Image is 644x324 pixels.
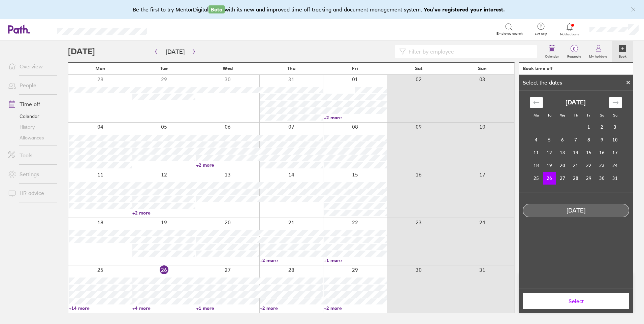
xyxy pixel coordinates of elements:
td: Tuesday, August 12, 2025 [543,146,556,159]
label: Book [615,53,631,59]
a: +2 more [196,162,259,168]
div: [DATE] [523,207,629,214]
a: Notifications [559,22,581,36]
span: Beta [208,5,225,13]
td: Monday, August 25, 2025 [530,172,543,185]
small: We [560,113,565,118]
div: Search [165,26,183,32]
label: Requests [563,53,585,59]
span: Wed [223,66,233,71]
td: Wednesday, August 27, 2025 [556,172,569,185]
label: Calendar [541,53,563,59]
span: Get help [530,32,552,36]
b: You've registered your interest. [424,6,505,13]
span: Notifications [559,32,581,36]
small: Th [574,113,578,118]
span: Thu [287,66,295,71]
div: Move backward to switch to the previous month. [530,97,543,108]
td: Wednesday, August 13, 2025 [556,146,569,159]
label: My holidays [585,53,612,59]
td: Saturday, August 23, 2025 [595,159,609,172]
small: Tu [547,113,551,118]
td: Sunday, August 3, 2025 [609,121,622,133]
input: Filter by employee [406,45,533,58]
a: +2 more [260,305,323,311]
div: Move forward to switch to the next month. [609,97,622,108]
small: Sa [600,113,604,118]
a: +2 more [132,210,195,216]
a: Allowances [3,132,57,143]
a: +1 more [324,257,387,263]
span: Sun [478,66,487,71]
small: Fr [587,113,590,118]
td: Monday, August 18, 2025 [530,159,543,172]
a: HR advice [3,186,57,200]
td: Saturday, August 2, 2025 [595,121,609,133]
span: Tue [160,66,168,71]
a: Book [612,41,633,62]
a: Tools [3,149,57,162]
a: History [3,122,57,132]
a: Calendar [541,41,563,62]
td: Sunday, August 31, 2025 [609,172,622,185]
a: Settings [3,167,57,181]
td: Sunday, August 17, 2025 [609,146,622,159]
small: Su [613,113,617,118]
td: Sunday, August 24, 2025 [609,159,622,172]
a: +2 more [324,305,387,311]
a: Overview [3,60,57,73]
td: Selected. Tuesday, August 26, 2025 [543,172,556,185]
td: Sunday, August 10, 2025 [609,133,622,146]
span: Employee search [496,32,523,36]
a: +2 more [260,257,323,263]
td: Monday, August 4, 2025 [530,133,543,146]
td: Thursday, August 14, 2025 [569,146,582,159]
a: +4 more [132,305,195,311]
strong: [DATE] [566,99,586,106]
td: Friday, August 1, 2025 [582,121,595,133]
span: Sat [415,66,422,71]
span: Fri [352,66,358,71]
td: Friday, August 15, 2025 [582,146,595,159]
a: My holidays [585,41,612,62]
td: Friday, August 22, 2025 [582,159,595,172]
span: Select [527,298,624,304]
a: Calendar [3,111,57,122]
td: Tuesday, August 19, 2025 [543,159,556,172]
div: Be the first to try MentorDigital with its new and improved time off tracking and document manage... [133,5,512,13]
div: Calendar [522,91,630,193]
div: Select the dates [519,79,566,86]
td: Saturday, August 9, 2025 [595,133,609,146]
a: +14 more [69,305,132,311]
span: Mon [95,66,105,71]
a: 0Requests [563,41,585,62]
div: Book time off [523,66,553,71]
td: Saturday, August 30, 2025 [595,172,609,185]
td: Thursday, August 21, 2025 [569,159,582,172]
td: Saturday, August 16, 2025 [595,146,609,159]
a: Time off [3,97,57,111]
a: +2 more [324,115,387,121]
span: 0 [563,46,585,52]
a: People [3,78,57,92]
small: Mo [534,113,539,118]
td: Thursday, August 7, 2025 [569,133,582,146]
td: Friday, August 29, 2025 [582,172,595,185]
td: Friday, August 8, 2025 [582,133,595,146]
td: Wednesday, August 20, 2025 [556,159,569,172]
td: Monday, August 11, 2025 [530,146,543,159]
button: Select [523,293,629,309]
a: +1 more [196,305,259,311]
td: Thursday, August 28, 2025 [569,172,582,185]
button: [DATE] [160,46,190,57]
td: Tuesday, August 5, 2025 [543,133,556,146]
td: Wednesday, August 6, 2025 [556,133,569,146]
